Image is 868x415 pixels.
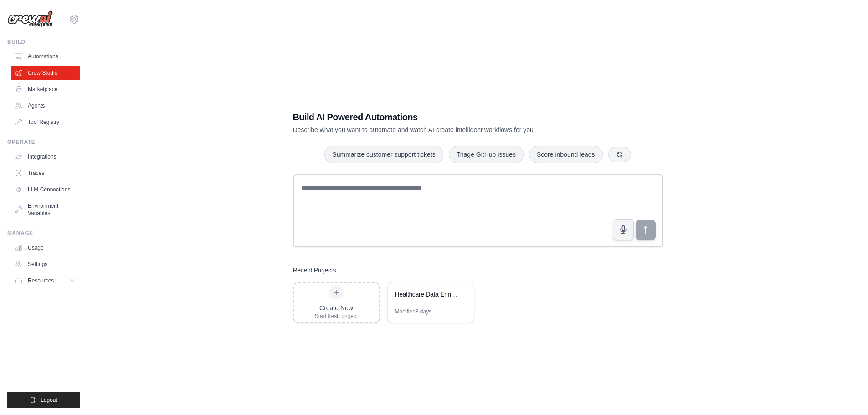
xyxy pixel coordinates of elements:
a: Environment Variables [11,199,80,220]
a: Settings [11,257,80,272]
div: Healthcare Data Enrichment & AI Diagnostics [395,290,457,299]
a: Marketplace [11,82,80,97]
button: Get new suggestions [608,147,631,162]
a: LLM Connections [11,182,80,197]
p: Describe what you want to automate and watch AI create intelligent workflows for you [293,125,599,134]
a: Tool Registry [11,115,80,129]
span: Resources [28,277,54,284]
div: Create New [315,303,358,313]
div: Build [7,38,80,46]
a: Automations [11,49,80,64]
div: Operate [7,138,80,146]
button: Score inbound leads [529,146,603,163]
img: Logo [7,10,53,28]
a: Traces [11,166,80,180]
a: Crew Studio [11,66,80,80]
div: Modified 8 days [395,308,432,315]
button: Logout [7,392,80,408]
div: Start fresh project [315,313,358,320]
h1: Build AI Powered Automations [293,111,599,123]
a: Usage [11,241,80,255]
button: Resources [11,273,80,288]
a: Integrations [11,149,80,164]
span: Logout [41,396,57,404]
button: Summarize customer support tickets [324,146,443,163]
a: Agents [11,98,80,113]
button: Click to speak your automation idea [613,219,634,240]
button: Triage GitHub issues [449,146,524,163]
div: Manage [7,230,80,237]
h3: Recent Projects [293,266,336,275]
